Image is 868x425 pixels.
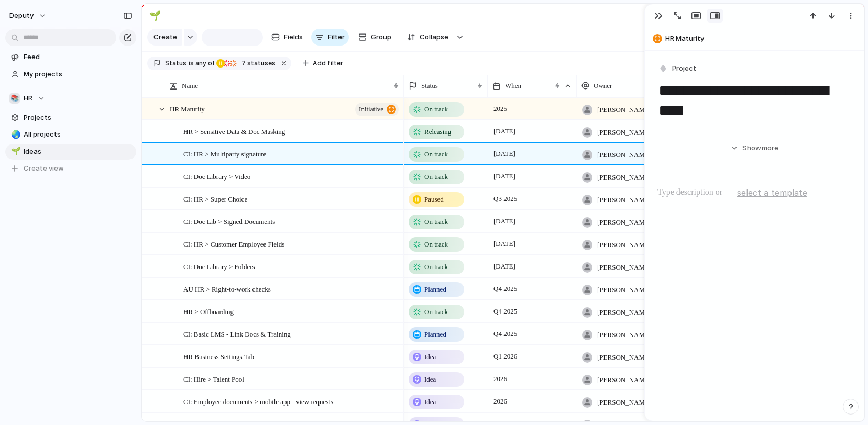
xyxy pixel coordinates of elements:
span: Filter [328,32,345,42]
span: Fields [284,32,303,42]
span: more [762,143,778,153]
span: initiative [359,102,383,117]
span: statuses [238,59,276,68]
span: [DATE] [491,215,518,228]
span: 2026 [491,395,510,408]
span: HR Maturity [665,33,859,44]
button: Filter [311,29,349,46]
span: CI: HR > Super Choice [183,193,247,205]
span: All projects [24,129,133,140]
button: initiative [355,103,399,116]
span: is [189,59,194,68]
span: Feed [24,52,133,62]
span: HR Business Settings Tab [183,350,254,362]
div: 📚 [9,93,20,104]
span: Collapse [420,32,448,42]
span: AU HR > Right-to-work checks [183,283,271,295]
button: Create view [5,161,136,176]
span: [PERSON_NAME] [597,285,651,295]
span: [PERSON_NAME] [597,352,651,363]
span: Paused [424,194,444,205]
a: My projects [5,66,136,82]
a: 🌏All projects [5,127,136,142]
button: Collapse [401,29,454,46]
button: deputy [5,7,52,24]
span: On track [424,172,448,182]
span: On track [424,149,448,160]
span: Projects [24,113,133,123]
span: Q3 2025 [491,193,520,205]
span: Owner [594,81,612,91]
span: On track [424,262,448,272]
button: 🌱 [147,7,163,24]
span: HR > Sensitive Data & Doc Masking [183,125,285,137]
span: [DATE] [491,238,518,250]
button: Create [147,29,182,46]
span: [PERSON_NAME] [597,307,651,318]
span: CI: Basic LMS - Link Docs & Training [183,328,291,340]
span: [PERSON_NAME] [597,262,651,273]
button: Add filter [296,56,349,71]
a: Projects [5,110,136,126]
button: 🌱 [9,147,20,157]
span: Status [165,59,186,68]
span: HR Maturity [170,103,205,115]
span: Show [742,143,761,153]
div: 🌱 [11,146,18,158]
span: Group [371,32,391,42]
span: Q4 2025 [491,283,520,295]
span: Add filter [313,59,343,68]
span: CI: Doc Library > Folders [183,260,255,272]
span: Ideas [24,147,133,157]
span: 2025 [491,103,510,115]
span: [PERSON_NAME] [597,150,651,160]
span: [PERSON_NAME] [597,240,651,250]
button: Group [353,29,397,46]
button: 7 statuses [215,58,278,69]
button: Project [656,61,699,76]
button: Showmore [657,139,851,158]
span: My projects [24,69,133,80]
span: [DATE] [491,260,518,273]
span: On track [424,217,448,227]
span: [PERSON_NAME] [597,127,651,138]
span: Q4 2025 [491,328,520,340]
span: CI: Employee documents > mobile app - view requests [183,395,333,407]
a: 🌱Ideas [5,144,136,160]
span: [DATE] [491,148,518,160]
span: any of [194,59,214,68]
button: 📚HR [5,91,136,106]
span: [PERSON_NAME] [597,330,651,340]
div: 🌏 [11,129,18,141]
span: HR [24,93,32,104]
button: isany of [186,58,216,69]
span: Planned [424,329,446,340]
span: [PERSON_NAME] [597,217,651,228]
span: Planned [424,284,446,295]
span: On track [424,104,448,115]
span: Create view [24,163,64,174]
span: On track [424,307,448,317]
span: Status [421,81,438,91]
span: When [505,81,521,91]
span: 2026 [491,373,510,385]
span: HR > Offboarding [183,305,234,317]
span: [DATE] [491,125,518,138]
a: Feed [5,49,136,65]
span: deputy [9,10,34,21]
span: CI: HR > Multiparty signature [183,148,266,160]
span: CI: Hire > Talent Pool [183,373,244,385]
button: Fields [267,29,307,46]
span: [PERSON_NAME] [597,105,651,115]
span: 7 [238,59,247,67]
span: CI: Doc Library > Video [183,170,250,182]
span: Idea [424,397,436,407]
span: On track [424,239,448,250]
span: CI: HR > Customer Employee Fields [183,238,284,250]
span: Idea [424,374,436,385]
span: [PERSON_NAME] [597,172,651,183]
button: HR Maturity [650,30,859,47]
span: Name [182,81,198,91]
div: 🌱 [149,8,161,23]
